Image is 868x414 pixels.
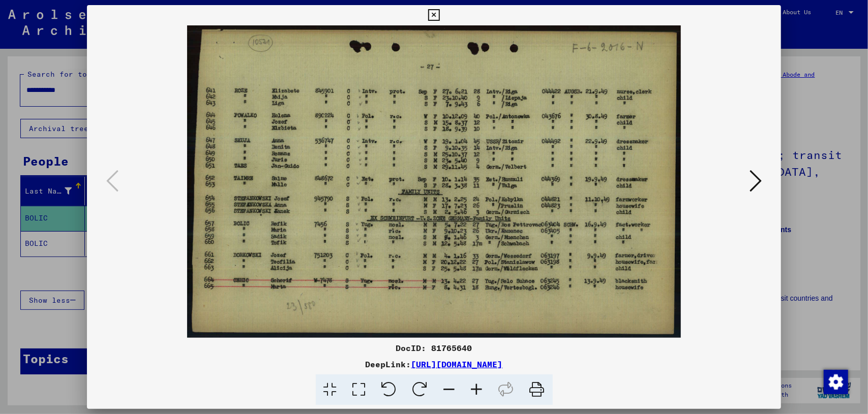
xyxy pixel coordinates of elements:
[824,370,848,394] img: Change consent
[823,369,848,394] div: Change consent
[411,359,503,369] a: [URL][DOMAIN_NAME]
[122,25,747,338] img: 001.jpg
[87,358,782,370] div: DeepLink:
[87,342,782,354] div: DocID: 81765640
